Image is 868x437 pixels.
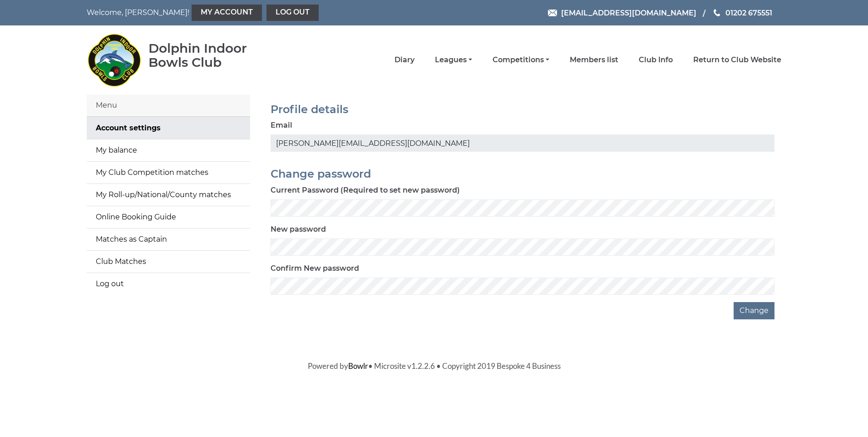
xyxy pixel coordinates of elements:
a: Competitions [493,55,549,65]
a: Club Info [639,55,673,65]
a: My Roll-up/National/County matches [87,184,250,206]
a: Email [EMAIL_ADDRESS][DOMAIN_NAME] [548,7,696,19]
h2: Change password [271,168,774,180]
label: Email [271,120,292,131]
span: Powered by • Microsite v1.2.2.6 • Copyright 2019 Bespoke 4 Business [308,361,561,371]
div: Dolphin Indoor Bowls Club [148,41,276,70]
img: Dolphin Indoor Bowls Club [87,28,141,92]
a: Phone us 01202 675551 [712,7,772,19]
span: [EMAIL_ADDRESS][DOMAIN_NAME] [561,8,696,17]
a: Online Booking Guide [87,206,250,228]
nav: Welcome, [PERSON_NAME]! [87,5,368,21]
a: My Club Competition matches [87,162,250,184]
a: My Account [192,5,262,21]
span: 01202 675551 [725,8,772,17]
img: Email [548,10,557,16]
img: Phone us [714,9,720,16]
label: Current Password (Required to set new password) [271,185,460,196]
label: Confirm New password [271,263,359,274]
a: My balance [87,139,250,161]
h2: Profile details [271,104,774,115]
div: Menu [87,94,250,117]
a: Leagues [435,55,472,65]
a: Matches as Captain [87,228,250,250]
a: Bowlr [348,361,368,371]
a: Log out [87,273,250,295]
button: Change [734,302,774,319]
a: Members list [570,55,618,65]
label: New password [271,224,326,235]
a: Account settings [87,117,250,139]
a: Return to Club Website [693,55,781,65]
a: Diary [395,55,414,65]
a: Log out [266,5,319,21]
a: Club Matches [87,251,250,273]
